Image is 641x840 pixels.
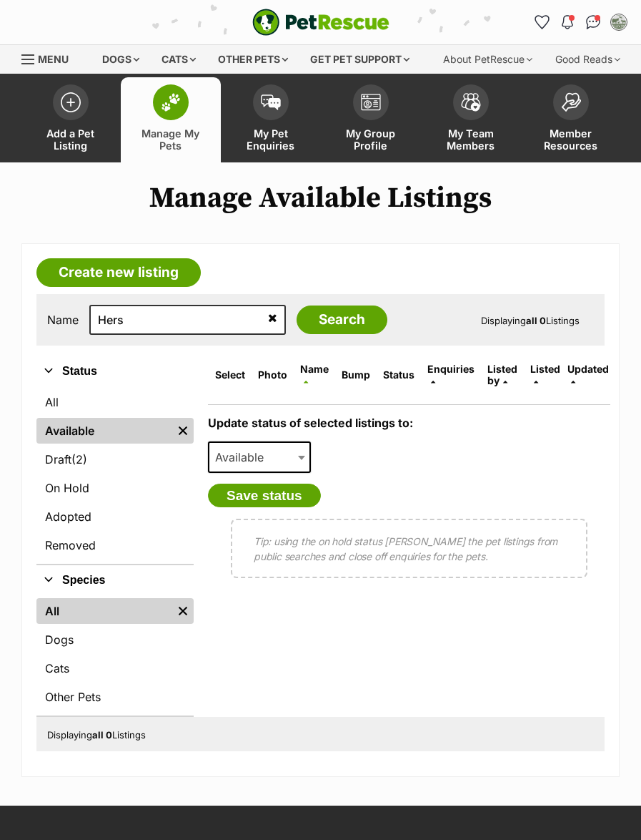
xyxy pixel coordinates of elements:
a: My Team Members [421,77,521,162]
button: Notifications [556,11,579,34]
span: My Team Members [439,127,503,152]
a: Dogs [36,627,194,653]
a: Menu [21,45,79,71]
th: Status [377,358,420,392]
a: Removed [36,532,194,558]
button: Status [36,362,194,381]
img: team-members-icon-5396bd8760b3fe7c0b43da4ab00e1e3bb1a5d9ba89233759b79545d2d3fc5d0d.svg [461,93,481,112]
span: My Pet Enquiries [239,127,303,152]
a: Manage My Pets [121,77,221,162]
img: Willow Tree Sanctuary profile pic [612,15,626,29]
a: Conversations [582,11,605,34]
div: Get pet support [300,45,419,74]
img: add-pet-listing-icon-0afa8454b4691262ce3f59096e99ab1cd57d4a30225e0717b998d2c9b9846f56.svg [61,92,81,112]
a: Member Resources [521,77,621,162]
th: Photo [252,358,293,392]
span: Name [300,363,329,375]
a: Remove filter [172,418,194,444]
img: chat-41dd97257d64d25036548639549fe6c8038ab92f7586957e7f3b1b290dea8141.svg [586,15,601,29]
a: PetRescue [252,9,389,36]
a: Listed by [487,363,517,386]
span: Manage My Pets [139,127,203,152]
span: My Group Profile [339,127,403,152]
a: All [36,389,194,415]
ul: Account quick links [530,11,630,34]
a: Updated [567,363,609,386]
a: Available [36,418,172,444]
button: Save status [208,484,321,508]
span: Displaying Listings [47,729,146,741]
img: member-resources-icon-8e73f808a243e03378d46382f2149f9095a855e16c252ad45f914b54edf8863c.svg [561,92,581,112]
div: Other pets [208,45,298,74]
div: Dogs [92,45,149,74]
button: Species [36,571,194,590]
div: Status [36,386,194,564]
input: Search [297,306,387,334]
div: About PetRescue [433,45,542,74]
div: Species [36,595,194,716]
div: Good Reads [545,45,630,74]
span: Displaying Listings [481,315,580,326]
span: Available [208,441,311,473]
span: Updated [567,363,609,375]
a: Add a Pet Listing [21,77,121,162]
a: My Group Profile [321,77,421,162]
span: (2) [71,451,87,468]
span: Menu [38,53,69,65]
img: pet-enquiries-icon-7e3ad2cf08bfb03b45e93fb7055b45f3efa6380592205ae92323e6603595dc1f.svg [261,94,281,110]
span: Add a Pet Listing [39,127,103,152]
a: Adopted [36,504,194,529]
a: Other Pets [36,684,194,710]
span: Available [209,447,278,467]
a: Cats [36,655,194,681]
a: Favourites [530,11,553,34]
strong: all 0 [92,729,112,741]
img: group-profile-icon-3fa3cf56718a62981997c0bc7e787c4b2cf8bcc04b72c1350f741eb67cf2f40e.svg [361,94,381,111]
a: My Pet Enquiries [221,77,321,162]
span: translation missing: en.admin.listings.index.attributes.enquiries [427,363,474,375]
th: Bump [336,358,376,392]
a: Draft [36,446,194,472]
img: logo-e224e6f780fb5917bec1dbf3a21bbac754714ae5b6737aabdf751b685950b380.svg [252,9,389,36]
a: Listed [530,363,560,386]
a: Create new listing [36,258,201,287]
button: My account [607,11,630,34]
a: Remove filter [172,598,194,624]
span: Member Resources [539,127,603,152]
img: manage-my-pets-icon-02211641906a0b7f246fdf0571729dbe1e7629f14944591b6c1af311fb30b64b.svg [161,93,181,112]
a: All [36,598,172,624]
strong: all 0 [526,315,546,326]
img: notifications-46538b983faf8c2785f20acdc204bb7945ddae34d4c08c2a6579f10ce5e182be.svg [562,15,573,29]
p: Tip: using the on hold status [PERSON_NAME] the pet listings from public searches and close off e... [254,534,565,564]
a: On Hold [36,475,194,501]
th: Select [209,358,251,392]
div: Cats [151,45,206,74]
label: Name [47,313,79,326]
span: Listed [530,363,560,375]
a: Enquiries [427,363,474,386]
label: Update status of selected listings to: [208,416,413,430]
a: Name [300,363,329,386]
